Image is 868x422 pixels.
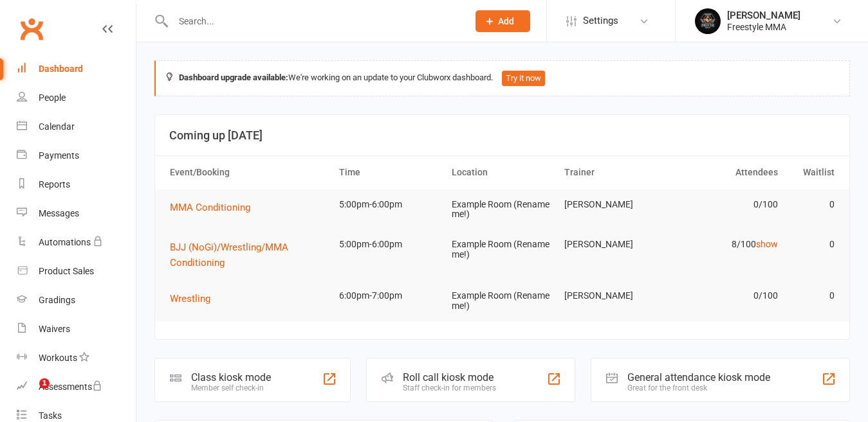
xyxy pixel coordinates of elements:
[727,10,800,21] div: [PERSON_NAME]
[17,344,136,373] a: Workouts
[39,295,75,305] div: Gradings
[333,281,446,311] td: 6:00pm-7:00pm
[784,189,840,220] td: 0
[784,229,840,259] td: 0
[627,383,770,392] div: Great for the front desk
[15,13,48,45] a: Clubworx
[17,315,136,344] a: Waivers
[17,112,136,141] a: Calendar
[446,189,559,230] td: Example Room (Rename me!)
[164,156,333,189] th: Event/Booking
[671,229,784,259] td: 8/100
[39,121,75,132] div: Calendar
[333,229,446,259] td: 5:00pm-6:00pm
[17,257,136,286] a: Product Sales
[446,229,559,270] td: Example Room (Rename me!)
[671,281,784,311] td: 0/100
[170,202,250,213] span: MMA Conditioning
[476,10,530,32] button: Add
[170,293,210,304] span: Wrestling
[784,281,840,311] td: 0
[39,150,79,161] div: Payments
[333,156,446,189] th: Time
[17,373,136,401] a: Assessments
[671,156,784,189] th: Attendees
[39,410,62,421] div: Tasks
[170,200,259,215] button: MMA Conditioning
[559,281,671,311] td: [PERSON_NAME]
[170,242,288,268] span: BJJ (NoGi)/Wrestling/MMA Conditioning
[17,228,136,257] a: Automations
[39,208,79,218] div: Messages
[784,156,840,189] th: Waitlist
[39,237,91,247] div: Automations
[559,189,671,220] td: [PERSON_NAME]
[169,129,835,142] h3: Coming up [DATE]
[39,324,70,334] div: Waivers
[17,55,136,84] a: Dashboard
[17,141,136,170] a: Payments
[39,378,50,389] span: 1
[695,8,721,34] img: thumb_image1660268831.png
[498,16,514,26] span: Add
[169,12,459,30] input: Search...
[39,64,83,74] div: Dashboard
[39,266,94,276] div: Product Sales
[170,291,219,306] button: Wrestling
[583,6,618,35] span: Settings
[559,156,671,189] th: Trainer
[446,156,559,189] th: Location
[559,229,671,259] td: [PERSON_NAME]
[727,21,800,33] div: Freestyle MMA
[446,281,559,321] td: Example Room (Rename me!)
[191,383,271,392] div: Member self check-in
[39,353,77,363] div: Workouts
[403,371,496,383] div: Roll call kiosk mode
[671,189,784,220] td: 0/100
[17,199,136,228] a: Messages
[13,378,44,409] iframe: Intercom live chat
[403,383,496,392] div: Staff check-in for members
[154,60,850,96] div: We're working on an update to your Clubworx dashboard.
[502,71,545,86] button: Try it now
[179,73,288,82] strong: Dashboard upgrade available:
[756,239,778,249] a: show
[17,286,136,315] a: Gradings
[627,371,770,383] div: General attendance kiosk mode
[333,189,446,220] td: 5:00pm-6:00pm
[39,179,70,189] div: Reports
[191,371,271,383] div: Class kiosk mode
[39,92,66,103] div: People
[170,240,328,270] button: BJJ (NoGi)/Wrestling/MMA Conditioning
[39,382,102,392] div: Assessments
[17,170,136,199] a: Reports
[17,84,136,112] a: People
